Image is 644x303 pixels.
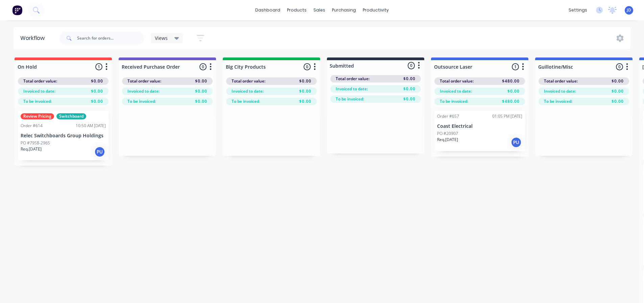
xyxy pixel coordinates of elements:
span: Invoiced to date: [544,88,576,94]
span: $0.00 [91,78,103,84]
div: Switchboard [56,113,86,119]
span: $0.00 [91,98,103,104]
span: Total order value: [336,76,369,82]
span: To be invoiced: [127,98,156,104]
span: Total order value: [127,78,161,84]
span: Total order value: [23,78,57,84]
span: To be invoiced: [440,98,468,104]
div: productivity [359,5,392,15]
span: To be invoiced: [336,96,364,102]
span: To be invoiced: [544,98,572,104]
div: Review PricingSwitchboardOrder #61410:50 AM [DATE]Relec Switchboards Group HoldingsPO #7958-2965R... [18,111,109,160]
p: Req. [DATE] [437,137,458,143]
div: 10:50 AM [DATE] [76,123,106,129]
span: $0.00 [612,78,624,84]
span: To be invoiced: [232,98,260,104]
span: $0.00 [195,78,207,84]
div: 01:05 PM [DATE] [492,113,522,119]
div: Order #65701:05 PM [DATE]Coast ElectricalPO #20907Req.[DATE]PU [434,111,525,151]
div: PU [94,146,105,157]
div: Review Pricing [21,113,54,119]
span: To be invoiced: [23,98,52,104]
p: Req. [DATE] [21,146,42,152]
span: Invoiced to date: [336,86,368,92]
span: Views [155,34,168,42]
span: $0.00 [91,88,103,94]
div: purchasing [329,5,359,15]
span: Invoiced to date: [232,88,264,94]
div: PU [511,137,522,148]
div: Workflow [20,34,48,42]
span: $0.00 [299,88,311,94]
span: $0.00 [612,98,624,104]
span: $0.00 [195,98,207,104]
span: Invoiced to date: [127,88,160,94]
span: $0.00 [299,98,311,104]
span: $480.00 [502,98,520,104]
div: sales [310,5,329,15]
span: $0.00 [299,78,311,84]
span: $480.00 [502,78,520,84]
p: Coast Electrical [437,123,522,129]
span: Invoiced to date: [440,88,472,94]
span: Total order value: [232,78,265,84]
span: $0.00 [612,88,624,94]
img: Factory [12,5,22,15]
div: settings [565,5,591,15]
span: $0.00 [403,96,415,102]
input: Search for orders... [77,31,144,45]
span: $0.00 [195,88,207,94]
span: JD [627,7,631,13]
p: Relec Switchboards Group Holdings [21,133,106,139]
span: Invoiced to date: [23,88,55,94]
p: PO #20907 [437,131,458,137]
span: Total order value: [544,78,578,84]
span: Total order value: [440,78,474,84]
div: Order #614 [21,123,43,129]
a: dashboard [252,5,284,15]
div: Order #657 [437,113,459,119]
span: $0.00 [403,76,415,82]
div: products [284,5,310,15]
span: $0.00 [403,86,415,92]
p: PO #7958-2965 [21,140,50,146]
span: $0.00 [507,88,520,94]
